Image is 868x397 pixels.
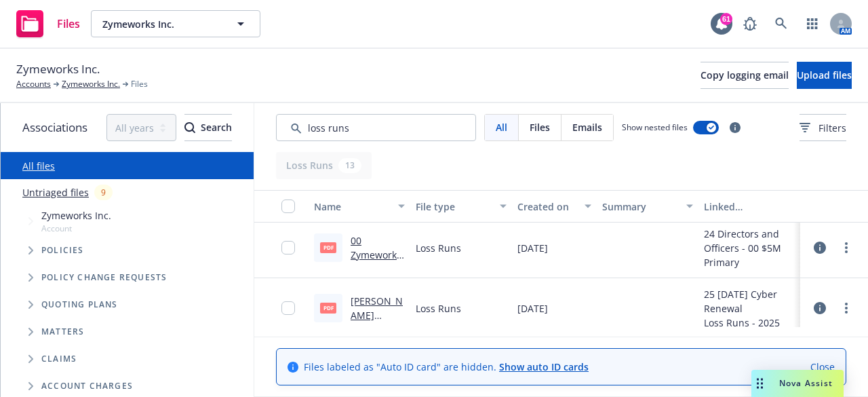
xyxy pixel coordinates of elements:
a: Accounts [16,78,51,90]
a: All files [22,159,55,172]
input: Toggle Row Selected [281,301,295,315]
span: Copy logging email [701,69,789,81]
button: Created on [512,190,597,223]
button: Summary [597,190,698,223]
span: Zymeworks Inc. [102,17,220,31]
a: Zymeworks Inc. [62,78,120,90]
div: Linked associations [704,200,795,214]
div: Search [184,115,232,140]
span: Claims [41,355,77,363]
div: 61 [720,13,732,25]
a: Files [11,5,85,43]
div: Name [314,200,390,214]
button: SearchSearch [184,114,232,141]
button: Copy logging email [701,62,789,89]
a: Show auto ID cards [499,360,589,373]
span: Files [57,18,80,29]
div: Created on [517,200,576,214]
span: Files [530,120,550,134]
div: 9 [94,185,113,200]
button: File type [410,190,512,223]
span: Matters [41,328,84,336]
span: Zymeworks Inc. [41,208,111,223]
span: Show nested files [622,121,688,133]
span: Loss Runs [416,241,461,255]
span: Loss Runs [416,301,461,316]
span: Files labeled as "Auto ID card" are hidden. [304,360,589,374]
div: Loss Runs - 2025 [704,316,795,330]
button: Name [309,190,410,223]
a: Close [810,360,835,374]
span: [DATE] [517,301,548,316]
span: Files [131,78,148,90]
span: [DATE] [517,241,548,255]
span: Account [41,223,111,234]
div: Drag to move [751,370,768,397]
div: 25 [DATE] Cyber Renewal [704,287,795,316]
input: Search by keyword... [276,114,476,141]
div: File type [416,200,492,214]
span: Filters [818,121,846,135]
button: Upload files [797,62,852,89]
span: Policy change requests [41,273,167,282]
span: Zymeworks Inc. [16,60,100,78]
span: Emails [572,120,602,134]
input: Select all [281,200,295,213]
div: Summary [602,200,678,214]
a: 00 Zymeworks [PERSON_NAME] D&O LOSS RUNS [DATE].pdf [351,234,403,318]
span: Upload files [797,69,852,81]
a: Switch app [799,10,826,37]
button: Linked associations [698,190,800,223]
button: Nova Assist [751,370,844,397]
button: Filters [800,114,846,141]
a: Report a Bug [736,10,764,37]
span: pdf [320,242,336,252]
span: Quoting plans [41,301,118,309]
a: more [838,240,854,256]
a: Untriaged files [22,185,89,200]
span: Filters [800,121,846,135]
svg: Search [184,122,195,133]
button: Zymeworks Inc. [91,10,260,37]
input: Toggle Row Selected [281,241,295,254]
a: more [838,300,854,316]
div: 24 Directors and Officers - 00 $5M Primary [704,227,795,269]
span: pdf [320,303,336,313]
a: Search [768,10,795,37]
span: All [496,120,507,134]
span: Associations [22,119,87,136]
span: Nova Assist [779,377,833,389]
span: Account charges [41,382,133,390]
span: Policies [41,246,84,254]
